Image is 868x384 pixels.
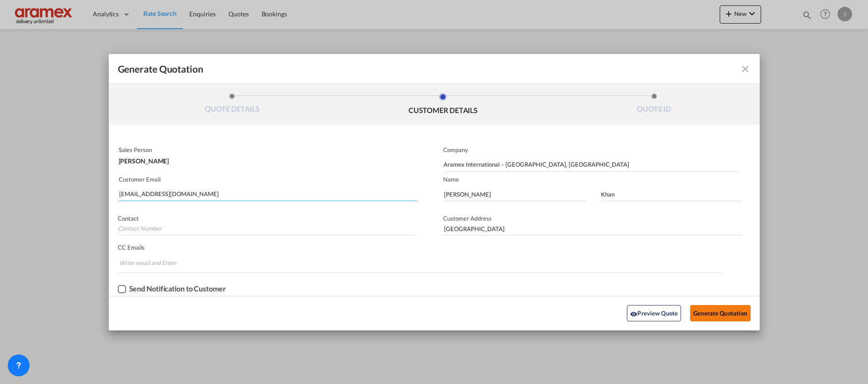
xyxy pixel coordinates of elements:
input: Customer Address [443,222,742,236]
p: CC Emails [118,244,722,251]
md-icon: icon-eye [630,310,637,318]
input: First Name [443,187,585,201]
button: icon-eyePreview Quote [627,305,681,321]
md-icon: icon-close fg-AAA8AD cursor m-0 [740,64,751,74]
input: Contact Number [118,222,415,236]
li: CUSTOMER DETAILS [338,93,549,118]
p: Sales Person [119,146,415,153]
input: Last Name [600,187,742,201]
input: Company Name [444,158,740,172]
div: [PERSON_NAME] [119,153,415,164]
md-dialog: Generate QuotationQUOTE ... [109,54,760,330]
input: Search by Customer Name/Email Id/Company [119,187,417,201]
p: Company [443,146,740,153]
span: Customer Address [443,215,492,222]
li: QUOTE ID [549,93,760,118]
span: Generate Quotation [118,63,203,75]
md-chips-wrap: Chips container. Enter the text area, then type text, and press enter to add a chip. [118,255,722,272]
button: Generate Quotation [690,305,750,321]
input: Chips input. [119,256,187,270]
div: Send Notification to Customer [129,285,226,293]
li: QUOTE DETAILS [127,93,338,118]
p: Contact [118,215,415,222]
p: Customer Email [119,176,417,183]
md-checkbox: Checkbox No Ink [118,285,226,294]
p: Name [443,176,760,183]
